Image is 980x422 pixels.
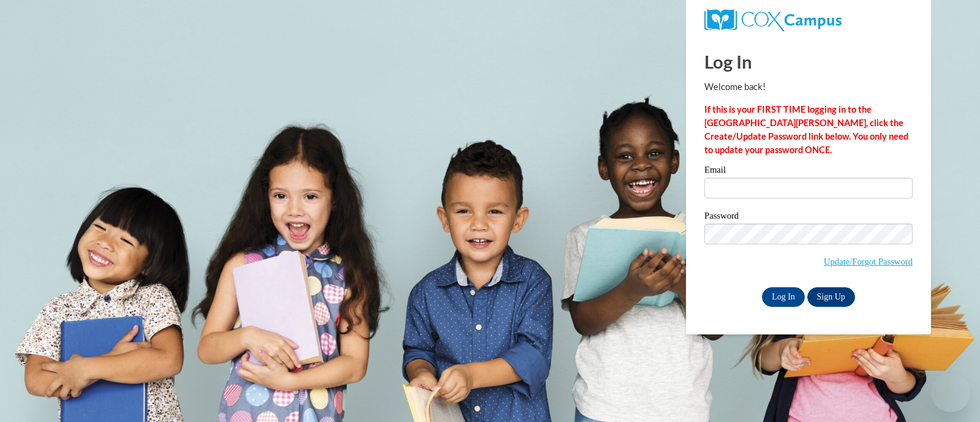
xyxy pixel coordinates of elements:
[704,9,913,31] a: COX Campus
[704,211,913,224] label: Password
[931,373,970,412] iframe: Button to launch messaging window
[704,80,913,94] p: Welcome back!
[807,287,855,307] a: Sign Up
[704,49,913,74] h1: Log In
[704,9,842,31] img: COX Campus
[704,165,913,178] label: Email
[762,287,805,307] input: Log In
[704,104,908,155] strong: If this is your FIRST TIME logging in to the [GEOGRAPHIC_DATA][PERSON_NAME], click the Create/Upd...
[824,257,913,266] a: Update/Forgot Password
